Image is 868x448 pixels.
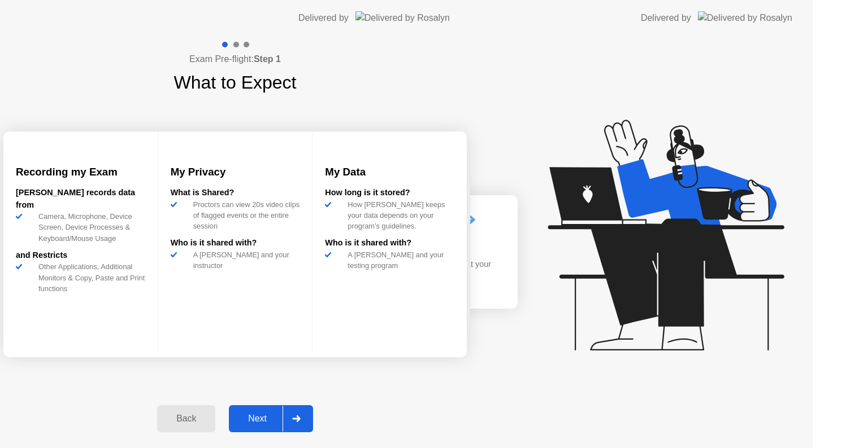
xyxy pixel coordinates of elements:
[298,11,349,25] div: Delivered by
[641,11,691,25] div: Delivered by
[229,405,313,432] button: Next
[698,11,792,24] img: Delivered by Rosalyn
[171,164,300,180] h3: My Privacy
[174,69,297,96] h1: What to Expect
[325,187,454,199] div: How long is it stored?
[160,414,212,424] div: Back
[171,187,300,199] div: What is Shared?
[34,261,145,294] div: Other Applications, Additional Monitors & Copy, Paste and Print functions
[254,54,281,64] b: Step 1
[189,199,300,232] div: Proctors can view 20s video clips of flagged events or the entire session
[16,187,145,211] div: [PERSON_NAME] records data from
[325,164,454,180] h3: My Data
[343,199,454,232] div: How [PERSON_NAME] keeps your data depends on your program’s guidelines.
[16,164,145,180] h3: Recording my Exam
[232,414,283,424] div: Next
[189,249,300,271] div: A [PERSON_NAME] and your instructor
[189,52,281,66] h4: Exam Pre-flight:
[325,237,454,249] div: Who is it shared with?
[34,211,145,244] div: Camera, Microphone, Device Screen, Device Processes & Keyboard/Mouse Usage
[171,237,300,249] div: Who is it shared with?
[343,249,454,271] div: A [PERSON_NAME] and your testing program
[157,405,215,432] button: Back
[16,249,145,262] div: and Restricts
[355,11,450,24] img: Delivered by Rosalyn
